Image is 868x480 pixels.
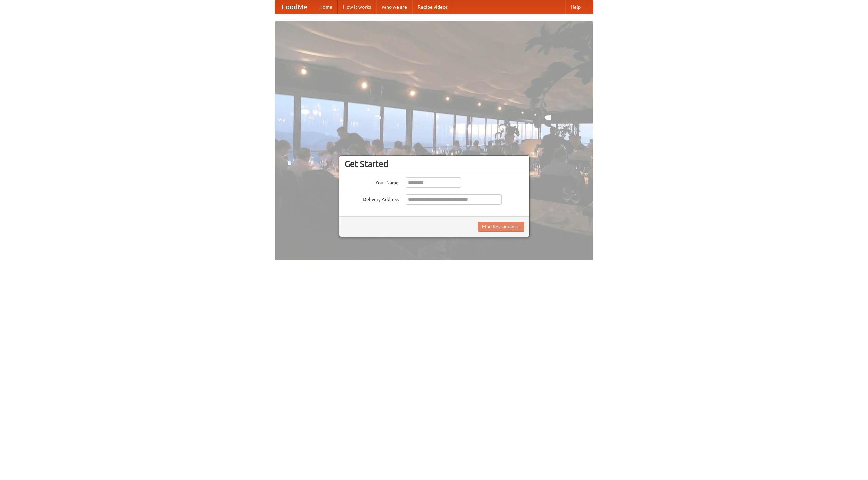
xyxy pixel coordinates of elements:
a: Help [565,0,586,14]
a: Home [314,0,338,14]
a: Recipe videos [412,0,453,14]
a: Who we are [376,0,412,14]
a: How it works [338,0,376,14]
button: Find Restaurants! [478,222,524,232]
label: Delivery Address [344,194,399,203]
a: FoodMe [275,0,314,14]
label: Your Name [344,177,399,186]
h3: Get Started [344,159,524,169]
